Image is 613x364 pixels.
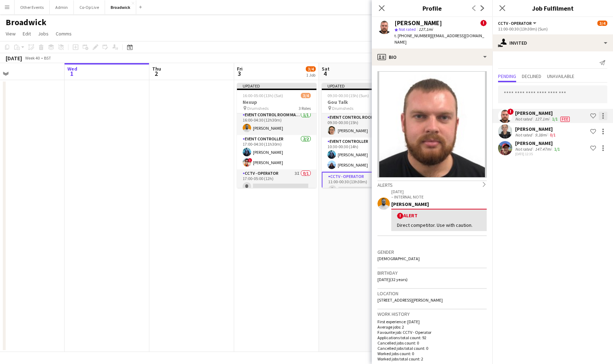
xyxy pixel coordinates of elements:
p: Cancelled jobs total count: 0 [377,346,487,351]
span: Not rated [399,27,416,32]
app-card-role: CCTV - Operator3I0/117:00-05:00 (12h) [237,169,316,194]
app-card-role: CCTV - Operator3I0/111:00-00:30 (13h30m) [322,172,401,197]
span: Thu [152,66,161,72]
span: View [6,30,16,37]
h3: Profile [372,4,492,13]
span: Drumsheds [247,106,269,111]
span: Week 40 [23,55,41,61]
span: ! [480,20,487,26]
span: Edit [23,30,31,37]
button: Broadwick [105,0,136,14]
div: [PERSON_NAME] [515,110,571,116]
p: – INTERNAL NOTE [391,194,487,200]
div: Not rated [515,146,534,152]
span: Pending [498,74,516,79]
h3: Birthday [377,270,487,276]
p: Favourite job: CCTV - Operator [377,330,487,335]
span: t. [PHONE_NUMBER] [394,33,431,38]
span: ! [507,108,514,115]
p: Cancelled jobs count: 0 [377,340,487,346]
span: 09:30-00:30 (15h) (Sun) [327,93,369,98]
div: Alert [397,212,481,219]
div: [DATE] [6,55,22,62]
span: 1 [66,69,77,78]
span: CCTV - Operator [498,21,532,26]
a: Jobs [35,29,51,38]
div: Crew has different fees then in role [559,116,571,122]
a: Edit [20,29,34,38]
span: Wed [67,66,77,72]
div: Alerts [377,180,487,188]
app-card-role: Event Control Room Manager1/109:30-00:30 (15h)[PERSON_NAME] [322,113,401,138]
div: Direct competitor. Use with caution. [397,222,481,228]
div: [PERSON_NAME] [394,20,442,26]
app-job-card: Updated16:00-05:00 (13h) (Sat)3/4Nexup Drumsheds3 RolesEvent Control Room Manager1/116:00-04:30 (... [237,83,316,188]
h3: Location [377,290,487,297]
div: 9.38mi [534,132,548,138]
span: [STREET_ADDRESS][PERSON_NAME] [377,297,443,303]
div: 127.1mi [534,116,551,122]
button: Co-Op Live [74,0,105,14]
span: 3 Roles [299,106,311,111]
button: CCTV - Operator [498,21,537,26]
div: [PERSON_NAME] [391,201,487,207]
span: 3/4 [306,66,316,72]
p: Worked jobs total count: 2 [377,356,487,362]
div: [DATE] 12:35 [515,152,561,156]
app-card-role: Event Control Room Manager1/116:00-04:30 (12h30m)[PERSON_NAME] [237,111,316,135]
app-skills-label: 1/1 [554,146,560,152]
app-skills-label: 0/1 [550,132,556,138]
button: Other Events [15,0,50,14]
p: Applications total count: 92 [377,335,487,340]
p: Average jobs: 2 [377,324,487,330]
span: [DATE] (32 years) [377,277,408,282]
p: First experience: [DATE] [377,319,487,324]
div: Not rated [515,132,534,138]
div: Invited [492,34,613,51]
span: Fee [560,117,570,122]
span: Unavailable [547,74,574,79]
span: Drumsheds [332,106,353,111]
a: View [3,29,18,38]
span: 2 [151,69,161,78]
span: Fri [237,66,243,72]
h3: Gou Talk [322,99,401,105]
div: [PERSON_NAME] [515,140,561,146]
div: Not rated [515,116,534,122]
span: 3 [236,69,243,78]
span: ! [397,213,403,219]
div: 147.47mi [534,146,553,152]
h1: Broadwick [6,17,46,28]
div: Bio [372,49,492,66]
div: 1 Job [306,72,315,78]
p: [DATE] [391,189,487,194]
div: Updated [322,83,401,89]
span: Comms [56,30,72,37]
span: Jobs [38,30,49,37]
div: [PERSON_NAME] [515,126,557,132]
button: Admin [50,0,74,14]
a: Comms [53,29,74,38]
span: ! [248,158,252,162]
span: Declined [522,74,541,79]
app-job-card: Updated09:30-00:30 (15h) (Sun)3/4Gou Talk Drumsheds3 RolesEvent Control Room Manager1/109:30-00:3... [322,83,401,188]
app-skills-label: 1/1 [552,116,558,122]
h3: Gender [377,249,487,255]
span: 127.1mi [417,27,434,32]
span: [DEMOGRAPHIC_DATA] [377,256,420,261]
h3: Work history [377,311,487,317]
app-card-role: Event Controller2/217:00-04:30 (11h30m)[PERSON_NAME]![PERSON_NAME] [237,135,316,169]
span: 16:00-05:00 (13h) (Sat) [243,93,283,98]
h3: Nexup [237,99,316,105]
span: 3/4 [301,93,311,98]
p: Worked jobs count: 0 [377,351,487,356]
span: | [EMAIL_ADDRESS][DOMAIN_NAME] [394,33,484,45]
app-card-role: Event Controller2/210:30-00:30 (14h)[PERSON_NAME][PERSON_NAME] [322,138,401,172]
div: BST [44,55,51,61]
span: Sat [322,66,330,72]
h3: Job Fulfilment [492,4,613,13]
span: 4 [321,69,330,78]
div: 11:00-00:30 (13h30m) (Sun) [498,26,607,32]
